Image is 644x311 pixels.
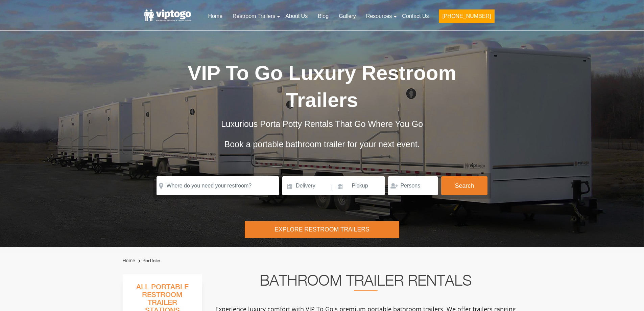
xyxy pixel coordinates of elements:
[434,9,499,27] a: [PHONE_NUMBER]
[203,9,228,24] a: Home
[334,9,361,24] a: Gallery
[388,176,438,195] input: Persons
[441,176,487,195] button: Search
[331,176,333,198] span: |
[280,9,313,24] a: About Us
[439,9,494,23] button: [PHONE_NUMBER]
[221,119,423,129] span: Luxurious Porta Potty Rentals That Go Where You Go
[123,258,135,263] a: Home
[397,9,434,24] a: Contact Us
[245,221,399,238] div: Explore Restroom Trailers
[224,139,420,149] span: Book a portable bathroom trailer for your next event.
[157,176,279,195] input: Where do you need your restroom?
[137,257,160,265] li: Portfolio
[282,176,331,195] input: Delivery
[334,176,385,195] input: Pickup
[211,274,520,291] h2: Bathroom Trailer Rentals
[188,62,456,111] span: VIP To Go Luxury Restroom Trailers
[361,9,397,24] a: Resources
[228,9,280,24] a: Restroom Trailers
[313,9,334,24] a: Blog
